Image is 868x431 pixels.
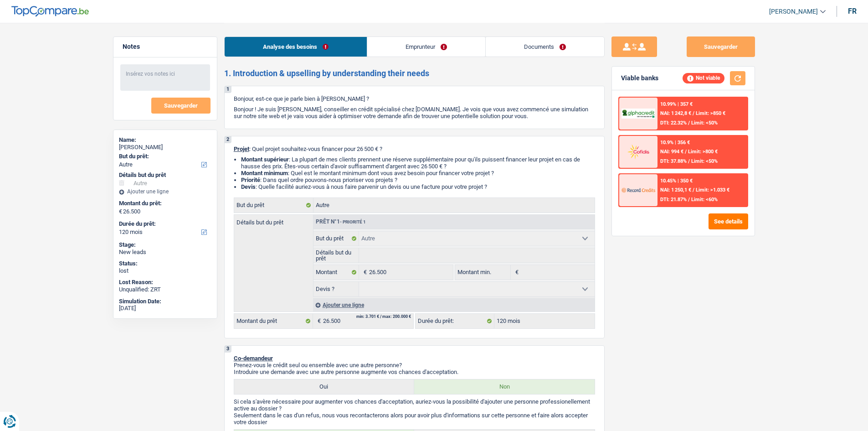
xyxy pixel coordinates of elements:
[660,110,691,116] span: NAI: 1 242,8 €
[234,95,595,102] p: Bonjour, est-ce que je parle bien à [PERSON_NAME] ?
[119,305,211,312] div: [DATE]
[367,37,485,57] a: Emprunteur
[660,187,691,193] span: NAI: 1 250,1 €
[688,197,690,203] span: /
[241,183,595,190] li: : Quelle facilité auriez-vous à nous faire parvenir un devis ou une facture pour votre projet ?
[313,231,360,246] label: But du prêt
[691,120,718,126] span: Limit: <50%
[313,265,360,280] label: Montant
[119,144,211,151] div: [PERSON_NAME]
[119,267,211,275] div: lost
[119,171,211,179] div: Détails but du prêt
[486,37,604,57] a: Documents
[234,362,595,369] p: Prenez-vous le crédit seul ou ensemble avec une autre personne?
[241,177,260,183] strong: Priorité
[119,249,211,256] div: New leads
[234,145,595,152] p: : Quel projet souhaitez-vous financer pour 26 500 € ?
[151,98,211,114] button: Sauvegarder
[848,7,857,16] div: fr
[691,158,718,164] span: Limit: <50%
[688,158,690,164] span: /
[660,158,687,164] span: DTI: 37.88%
[691,197,718,203] span: Limit: <60%
[234,412,595,426] p: Seulement dans le cas d'un refus, nous vous recontacterons alors pour avoir plus d'informations s...
[234,198,313,213] label: But du prêt
[683,73,724,83] div: Not viable
[234,106,595,119] p: Bonjour ! Je suis [PERSON_NAME], conseiller en crédit spécialisé chez [DOMAIN_NAME]. Je vois que ...
[234,355,273,362] span: Co-demandeur
[621,143,655,160] img: Cofidis
[119,279,211,286] div: Lost Reason:
[660,178,693,184] div: 10.45% | 350 €
[164,103,198,109] span: Sauvegarder
[359,265,369,280] span: €
[234,314,313,328] label: Montant du prêt
[119,220,210,228] label: Durée du prêt:
[660,197,687,203] span: DTI: 21.87%
[224,68,605,78] h2: 1. Introduction & upselling by understanding their needs
[356,315,411,319] div: min: 3.701 € / max: 200.000 €
[241,156,289,163] strong: Montant supérieur
[313,298,595,312] div: Ajouter une ligne
[709,213,748,229] button: See details
[234,379,415,394] label: Oui
[313,248,360,263] label: Détails but du prêt
[660,149,683,155] span: NAI: 994 €
[455,265,511,280] label: Montant min.
[313,314,323,328] span: €
[225,136,231,143] div: 2
[241,177,595,183] li: : Dans quel ordre pouvons-nous prioriser vos projets ?
[660,120,687,126] span: DTI: 22.32%
[660,140,690,145] div: 10.9% | 356 €
[696,187,729,193] span: Limit: >1.033 €
[241,156,595,170] li: : La plupart de mes clients prennent une réserve supplémentaire pour qu'ils puissent financer leu...
[687,36,755,57] button: Sauvegarder
[11,6,89,17] img: TopCompare Logo
[119,286,211,293] div: Unqualified: ZRT
[414,379,595,394] label: Non
[119,298,211,305] div: Simulation Date:
[119,241,211,249] div: Stage:
[119,136,211,144] div: Name:
[313,282,360,296] label: Devis ?
[313,219,368,225] div: Prêt n°1
[621,74,658,82] div: Viable banks
[693,187,694,193] span: /
[241,170,288,177] strong: Montant minimum
[416,314,494,328] label: Durée du prêt:
[762,4,826,19] a: [PERSON_NAME]
[234,145,249,152] span: Projet
[696,110,725,116] span: Limit: >850 €
[119,260,211,267] div: Status:
[123,43,208,51] h5: Notes
[241,170,595,177] li: : Quel est le montant minimum dont vous avez besoin pour financer votre projet ?
[340,219,366,224] span: - Priorité 1
[511,265,521,280] span: €
[688,120,690,126] span: /
[119,153,210,160] label: But du prêt:
[119,188,211,195] div: Ajouter une ligne
[241,183,256,190] span: Devis
[234,398,595,412] p: Si cela s'avère nécessaire pour augmenter vos chances d'acceptation, auriez-vous la possibilité d...
[621,109,655,119] img: AlphaCredit
[119,208,122,215] span: €
[685,149,687,155] span: /
[225,37,367,57] a: Analyse des besoins
[225,86,231,93] div: 1
[119,200,210,207] label: Montant du prêt:
[225,346,231,353] div: 3
[234,369,595,375] p: Introduire une demande avec une autre personne augmente vos chances d'acceptation.
[234,215,313,225] label: Détails but du prêt
[660,101,693,107] div: 10.99% | 357 €
[621,182,655,198] img: Record Credits
[693,110,694,116] span: /
[769,8,818,16] span: [PERSON_NAME]
[688,149,718,155] span: Limit: >800 €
